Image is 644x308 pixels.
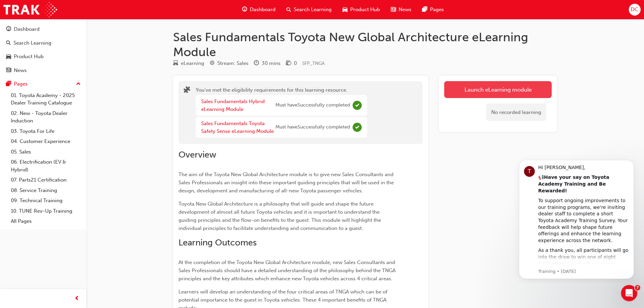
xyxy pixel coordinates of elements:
span: learningResourceType_ELEARNING-icon [173,61,178,67]
span: 7 [635,285,640,290]
span: search-icon [286,5,291,14]
a: Product Hub [3,50,84,63]
iframe: Intercom live chat [621,285,637,301]
div: Duration [254,59,281,68]
span: money-icon [286,61,291,67]
span: Overview [178,149,216,160]
a: 03. Toyota For Life [8,126,84,137]
span: news-icon [6,68,11,74]
h1: Sales Fundamentals Toyota New Global Architecture eLearning Module [173,30,557,59]
span: Learning resource code [302,61,325,66]
span: Must have Successfully completed [276,101,350,109]
a: pages-iconPages [417,3,449,17]
a: news-iconNews [385,3,417,17]
span: up-icon [76,80,81,89]
a: Sales Fundamentals Hybrid eLearning Module [201,98,265,112]
span: car-icon [342,5,348,14]
span: Dashboard [250,6,276,14]
span: Search Learning [294,6,332,14]
span: search-icon [6,40,11,46]
div: Dashboard [14,25,40,33]
div: 30 mins [262,60,281,67]
span: clock-icon [254,61,259,67]
span: Toyota New Global Architecture is a philosophy that will guide and shape the future development o... [178,201,382,231]
div: Type [173,59,204,68]
div: 0 [294,60,297,67]
span: puzzle-icon [184,87,190,95]
div: Search Learning [14,39,51,47]
div: News [14,67,27,74]
span: guage-icon [242,5,247,14]
iframe: Intercom notifications message [509,154,644,283]
span: target-icon [210,61,215,67]
a: 04. Customer Experience [8,136,84,147]
a: 09. Technical Training [8,195,84,206]
a: News [3,64,84,77]
a: guage-iconDashboard [237,3,281,17]
a: 08. Service Training [8,185,84,196]
button: DC [629,4,641,16]
a: 01. Toyota Academy - 2025 Dealer Training Catalogue [8,90,84,108]
div: Product Hub [14,53,44,61]
span: The aim of the Toyota New Global Architecture module is to give new Sales Consultants and Sales P... [178,171,395,194]
div: Pages [14,80,28,88]
a: 02. New - Toyota Dealer Induction [8,108,84,126]
a: 05. Sales [8,147,84,157]
span: guage-icon [6,26,11,32]
span: Complete [353,123,362,132]
span: Must have Successfully completed [276,123,350,131]
a: Dashboard [3,23,84,35]
span: car-icon [6,54,11,60]
a: 07. Parts21 Certification [8,175,84,185]
div: No recorded learning [486,103,546,121]
div: eLearning [181,60,204,67]
button: Pages [3,78,84,90]
div: You've met the eligibility requirements for this learning resource. [196,86,367,139]
a: 06. Electrification (EV & Hybrid) [8,157,84,175]
span: prev-icon [74,294,79,303]
span: Product Hub [350,6,380,14]
img: Trak [3,2,57,17]
button: DashboardSearch LearningProduct HubNews [3,22,84,78]
span: At the completion of the Toyota New Global Architecture module, new Sales Consultants and Sales P... [178,259,397,282]
a: car-iconProduct Hub [337,3,385,17]
span: News [399,6,411,14]
a: search-iconSearch Learning [281,3,337,17]
span: pages-icon [6,81,11,87]
div: Stream [210,59,248,68]
div: Stream: Sales [217,60,248,67]
span: DC [631,6,638,14]
span: Complete [353,101,362,110]
div: Price [286,59,297,68]
a: Launch eLearning module [444,81,552,98]
span: news-icon [391,5,396,14]
a: 10. TUNE Rev-Up Training [8,206,84,216]
a: Search Learning [3,37,84,49]
a: All Pages [8,216,84,227]
span: Learning Outcomes [178,237,257,248]
a: Sales Fundamentals Toyota Safety Sense eLearning Module [201,120,274,134]
span: pages-icon [422,5,427,14]
span: Pages [430,6,444,14]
